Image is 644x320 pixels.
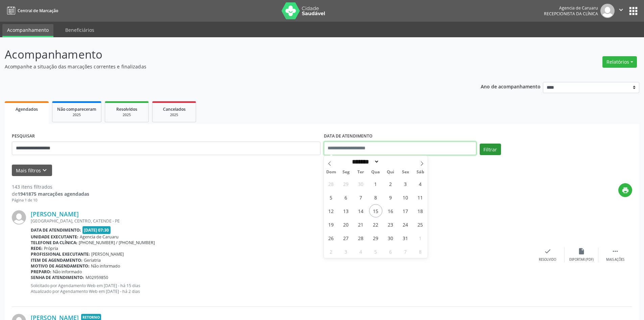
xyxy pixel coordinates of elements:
span: Dom [324,170,339,174]
button: Filtrar [480,144,501,155]
span: Não informado [91,263,120,269]
span: Outubro 23, 2025 [384,218,397,231]
b: Rede: [31,246,43,251]
i: keyboard_arrow_down [41,167,48,174]
span: Outubro 17, 2025 [399,204,412,217]
div: 2025 [57,112,96,118]
span: Outubro 13, 2025 [339,204,353,217]
i:  [612,248,619,255]
span: Outubro 22, 2025 [369,218,382,231]
span: Própria [44,246,58,251]
span: Ter [353,170,368,174]
div: Exportar (PDF) [569,257,594,262]
span: Outubro 26, 2025 [325,231,338,244]
span: Sáb [413,170,428,174]
i: check [544,248,551,255]
span: Outubro 19, 2025 [325,218,338,231]
span: Setembro 30, 2025 [354,177,367,190]
span: Agencia de Caruaru [80,234,119,240]
span: Outubro 5, 2025 [325,191,338,204]
b: Senha de atendimento: [31,275,84,280]
span: Outubro 7, 2025 [354,191,367,204]
span: Outubro 4, 2025 [414,177,427,190]
b: Motivo de agendamento: [31,263,90,269]
span: Outubro 21, 2025 [354,218,367,231]
a: Acompanhamento [2,24,53,37]
span: Novembro 4, 2025 [354,245,367,258]
label: PESQUISAR [12,131,35,142]
span: Outubro 6, 2025 [339,191,353,204]
a: Beneficiários [61,24,99,36]
div: [GEOGRAPHIC_DATA], CENTRO, CATENDE - PE [31,218,531,224]
span: Outubro 27, 2025 [339,231,353,244]
span: Outubro 30, 2025 [384,231,397,244]
span: Qui [383,170,398,174]
span: Novembro 6, 2025 [384,245,397,258]
span: Setembro 29, 2025 [339,177,353,190]
span: Qua [368,170,383,174]
p: Acompanhamento [5,46,449,63]
button: apps [627,5,639,17]
b: Preparo: [31,269,51,275]
strong: 1941875 marcações agendadas [18,191,89,197]
span: Outubro 24, 2025 [399,218,412,231]
span: Outubro 2, 2025 [384,177,397,190]
i: insert_drive_file [578,248,585,255]
span: Outubro 14, 2025 [354,204,367,217]
span: Outubro 9, 2025 [384,191,397,204]
select: Month [350,158,380,165]
div: Página 1 de 10 [12,197,89,203]
img: img [600,4,615,18]
b: Telefone da clínica: [31,240,77,246]
span: Geriatria [84,257,101,263]
p: Solicitado por Agendamento Web em [DATE] - há 15 dias Atualizado por Agendamento Web em [DATE] - ... [31,283,531,294]
span: Novembro 8, 2025 [414,245,427,258]
span: Outubro 29, 2025 [369,231,382,244]
button: Relatórios [602,56,637,68]
span: [PHONE_NUMBER] / [PHONE_NUMBER] [79,240,155,246]
span: Recepcionista da clínica [544,11,598,17]
span: Outubro 11, 2025 [414,191,427,204]
span: Novembro 5, 2025 [369,245,382,258]
b: Data de atendimento: [31,227,81,233]
button: Mais filtroskeyboard_arrow_down [12,165,52,176]
span: Outubro 28, 2025 [354,231,367,244]
span: Outubro 12, 2025 [325,204,338,217]
span: Novembro 7, 2025 [399,245,412,258]
span: Outubro 10, 2025 [399,191,412,204]
span: Outubro 8, 2025 [369,191,382,204]
b: Item de agendamento: [31,257,82,263]
div: de [12,190,89,197]
div: Agencia de Caruaru [544,5,598,11]
span: Outubro 3, 2025 [399,177,412,190]
span: Não compareceram [57,106,96,112]
span: [PERSON_NAME] [91,251,124,257]
a: [PERSON_NAME] [31,210,79,218]
span: Central de Marcação [18,8,58,14]
span: Cancelados [163,106,186,112]
span: Sex [398,170,413,174]
span: Outubro 25, 2025 [414,218,427,231]
div: 2025 [110,112,144,118]
span: [DATE] 07:30 [82,226,111,234]
span: Não informado [53,269,82,275]
span: Seg [338,170,353,174]
span: Outubro 31, 2025 [399,231,412,244]
span: Resolvidos [116,106,137,112]
a: Central de Marcação [5,5,58,16]
button:  [615,4,627,18]
span: Outubro 20, 2025 [339,218,353,231]
label: DATA DE ATENDIMENTO [324,131,373,142]
span: Outubro 1, 2025 [369,177,382,190]
img: img [12,210,26,225]
b: Profissional executante: [31,251,90,257]
p: Ano de acompanhamento [481,82,541,90]
span: Novembro 2, 2025 [325,245,338,258]
div: Resolvido [539,257,556,262]
div: 2025 [157,112,191,118]
i: print [622,187,629,194]
input: Year [379,158,402,165]
span: Agendados [16,106,38,112]
p: Acompanhe a situação das marcações correntes e finalizadas [5,63,449,70]
b: Unidade executante: [31,234,78,240]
